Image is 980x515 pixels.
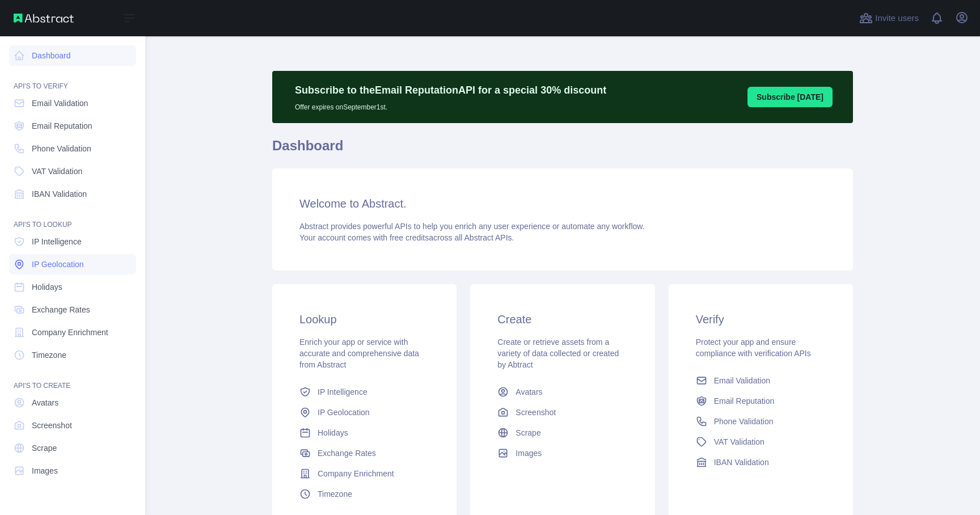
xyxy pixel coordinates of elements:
[516,407,556,418] span: Screenshot
[9,254,136,275] a: IP Geolocation
[390,233,429,242] span: free credits
[714,395,775,407] span: Email Reputation
[295,402,434,423] a: IP Geolocation
[299,196,826,212] h3: Welcome to Abstract.
[497,337,619,369] span: Create or retrieve assets from a variety of data collected or created by Abtract
[32,304,90,315] span: Exchange Rates
[691,411,830,432] a: Phone Validation
[32,166,82,177] span: VAT Validation
[714,416,774,427] span: Phone Validation
[747,87,833,107] button: Subscribe [DATE]
[318,427,348,438] span: Holidays
[714,436,764,448] span: VAT Validation
[32,465,58,476] span: Images
[696,311,826,327] h3: Verify
[299,233,514,242] span: Your account comes with across all Abstract APIs.
[299,311,429,327] h3: Lookup
[9,277,136,297] a: Holidays
[493,382,632,402] a: Avatars
[32,327,108,338] span: Company Enrichment
[295,463,434,484] a: Company Enrichment
[318,468,394,479] span: Company Enrichment
[318,407,370,418] span: IP Geolocation
[9,161,136,181] a: VAT Validation
[9,45,136,66] a: Dashboard
[493,402,632,423] a: Screenshot
[272,137,853,164] h1: Dashboard
[32,236,82,247] span: IP Intelligence
[9,438,136,458] a: Scrape
[714,457,769,468] span: IBAN Validation
[9,299,136,320] a: Exchange Rates
[295,82,606,98] p: Subscribe to the Email Reputation API for a special 30 % discount
[299,222,645,231] span: Abstract provides powerful APIs to help you enrich any user experience or automate any workflow.
[9,392,136,413] a: Avatars
[32,98,88,109] span: Email Validation
[9,68,136,91] div: API'S TO VERIFY
[696,337,811,358] span: Protect your app and ensure compliance with verification APIs
[9,231,136,252] a: IP Intelligence
[9,368,136,390] div: API'S TO CREATE
[9,461,136,481] a: Images
[516,427,540,438] span: Scrape
[32,442,57,454] span: Scrape
[318,448,376,459] span: Exchange Rates
[9,322,136,343] a: Company Enrichment
[32,281,62,293] span: Holidays
[299,337,419,369] span: Enrich your app or service with accurate and comprehensive data from Abstract
[857,9,921,27] button: Invite users
[32,349,66,361] span: Timezone
[318,386,367,398] span: IP Intelligence
[295,443,434,463] a: Exchange Rates
[493,443,632,463] a: Images
[875,12,919,25] span: Invite users
[32,188,87,200] span: IBAN Validation
[516,448,542,459] span: Images
[14,14,74,23] img: Abstract API
[9,415,136,436] a: Screenshot
[691,432,830,452] a: VAT Validation
[691,391,830,411] a: Email Reputation
[318,488,352,500] span: Timezone
[691,370,830,391] a: Email Validation
[691,452,830,472] a: IBAN Validation
[9,93,136,113] a: Email Validation
[32,120,92,132] span: Email Reputation
[714,375,770,386] span: Email Validation
[32,397,58,408] span: Avatars
[295,484,434,504] a: Timezone
[516,386,542,398] span: Avatars
[497,311,627,327] h3: Create
[32,420,72,431] span: Screenshot
[9,206,136,229] div: API'S TO LOOKUP
[9,138,136,159] a: Phone Validation
[32,143,91,154] span: Phone Validation
[295,98,606,112] p: Offer expires on September 1st.
[32,259,84,270] span: IP Geolocation
[9,116,136,136] a: Email Reputation
[9,345,136,365] a: Timezone
[295,423,434,443] a: Holidays
[9,184,136,204] a: IBAN Validation
[295,382,434,402] a: IP Intelligence
[493,423,632,443] a: Scrape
